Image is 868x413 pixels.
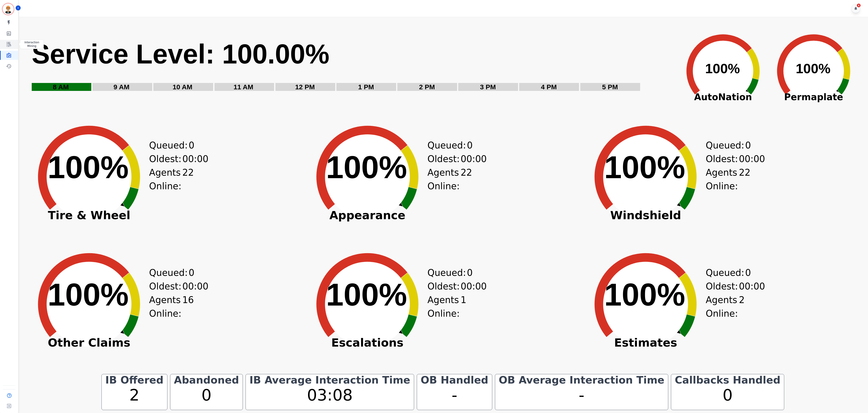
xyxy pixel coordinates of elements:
div: 2 [104,383,164,407]
div: Oldest: [149,279,183,293]
span: Permaplate [768,90,859,104]
div: Queued: [149,266,183,279]
text: 100% [48,149,129,185]
text: 100% [604,277,685,312]
span: 00:00 [182,279,208,293]
text: 9 AM [113,83,130,91]
span: 22 [739,166,750,193]
div: Agents Online: [427,166,466,193]
text: 100% [705,61,740,76]
div: Oldest: [706,279,740,293]
text: 100% [48,277,129,312]
span: 00:00 [739,152,765,166]
span: Tire & Wheel [27,213,151,218]
span: Other Claims [27,340,151,345]
span: 0 [467,138,473,152]
text: 2 PM [419,83,435,91]
span: 0 [467,266,473,279]
div: 0 [173,383,240,407]
div: Agents Online: [427,293,466,320]
text: 100% [796,61,830,76]
span: 00:00 [461,152,487,166]
div: Queued: [706,266,740,279]
span: Estimates [583,340,708,345]
div: Agents Online: [149,166,188,193]
span: Escalations [305,340,430,345]
text: 100% [604,149,685,185]
text: 11 AM [234,83,253,91]
div: Callbacks Handled [674,377,781,383]
div: Queued: [706,138,740,152]
div: Queued: [149,138,183,152]
text: Service Level: 100.00% [32,39,329,69]
div: Oldest: [427,279,461,293]
div: IB Offered [104,377,164,383]
div: 03:08 [248,383,411,407]
div: - [498,383,665,407]
span: 16 [182,293,194,320]
span: 0 [189,266,194,279]
div: Queued: [427,138,461,152]
span: 2 [739,293,745,320]
div: Agents Online: [706,166,744,193]
text: 8 AM [53,83,69,91]
div: Agents Online: [706,293,744,320]
text: 3 PM [480,83,496,91]
span: 22 [182,166,194,193]
div: - [420,383,489,407]
span: 0 [745,138,751,152]
div: OB Average Interaction Time [498,377,665,383]
text: 1 PM [358,83,374,91]
span: Appearance [305,213,430,218]
svg: Service Level: 0% [31,38,675,98]
span: 00:00 [461,279,487,293]
div: Oldest: [427,152,461,166]
div: OB Handled [420,377,489,383]
div: Oldest: [706,152,740,166]
span: 0 [745,266,751,279]
div: 0 [674,383,781,407]
span: 0 [189,138,194,152]
span: 00:00 [739,279,765,293]
div: Agents Online: [149,293,188,320]
div: Queued: [427,266,461,279]
span: 1 [461,293,466,320]
div: IB Average Interaction Time [248,377,411,383]
div: 4 [857,4,861,7]
span: Windshield [583,213,708,218]
img: Bordered avatar [3,4,14,15]
span: 00:00 [182,152,208,166]
text: 100% [326,277,407,312]
span: AutoNation [678,90,768,104]
text: 4 PM [541,83,557,91]
div: Oldest: [149,152,183,166]
text: 100% [326,149,407,185]
span: 22 [461,166,472,193]
text: 5 PM [602,83,618,91]
div: Abandoned [173,377,240,383]
text: 12 PM [295,83,315,91]
text: 10 AM [173,83,192,91]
